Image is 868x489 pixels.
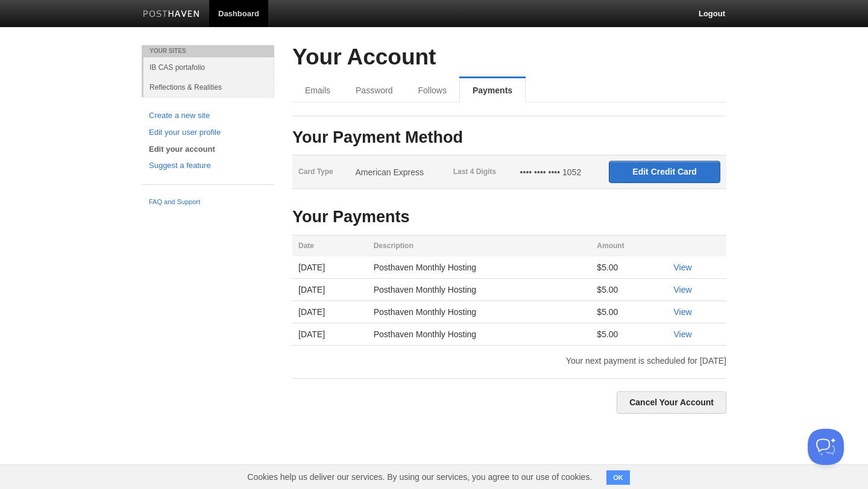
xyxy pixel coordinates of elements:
a: Follows [405,78,459,102]
a: View [673,263,691,272]
td: American Express [349,155,447,189]
a: Edit your account [149,143,267,156]
span: Cookies help us deliver our services. By using our services, you agree to our use of cookies. [235,465,604,489]
td: $5.00 [591,323,667,346]
a: Payments [459,78,526,102]
a: View [673,307,691,317]
td: Posthaven Monthly Hosting [368,279,591,301]
td: $5.00 [591,279,667,301]
td: $5.00 [591,257,667,279]
td: [DATE] [292,323,368,346]
img: Posthaven-bar [143,10,200,19]
td: [DATE] [292,279,368,301]
a: Suggest a feature [149,160,267,172]
a: Edit your user profile [149,126,267,139]
h2: Your Account [292,45,726,70]
td: Posthaven Monthly Hosting [368,323,591,346]
li: Your Sites [142,45,274,57]
td: Posthaven Monthly Hosting [368,257,591,279]
a: Cancel Your Account [617,391,726,414]
iframe: Help Scout Beacon - Open [808,429,844,465]
td: Posthaven Monthly Hosting [368,301,591,323]
td: •••• •••• •••• 1052 [514,155,603,189]
td: $5.00 [591,301,667,323]
a: Create a new site [149,110,267,122]
a: IB CAS portafolio [143,57,274,77]
h3: Your Payments [292,208,726,226]
a: Password [343,78,405,102]
th: Card Type [292,155,349,189]
button: OK [606,470,630,485]
input: Edit Credit Card [609,161,720,183]
a: FAQ and Support [149,197,267,208]
div: Your next payment is scheduled for [DATE] [283,357,735,365]
a: Reflections & Realities [143,77,274,97]
td: [DATE] [292,301,368,323]
a: Emails [292,78,343,102]
th: Amount [591,235,667,257]
th: Date [292,235,368,257]
h3: Your Payment Method [292,129,726,147]
a: View [673,329,691,339]
th: Last 4 Digits [447,155,514,189]
th: Description [368,235,591,257]
a: View [673,285,691,294]
td: [DATE] [292,257,368,279]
